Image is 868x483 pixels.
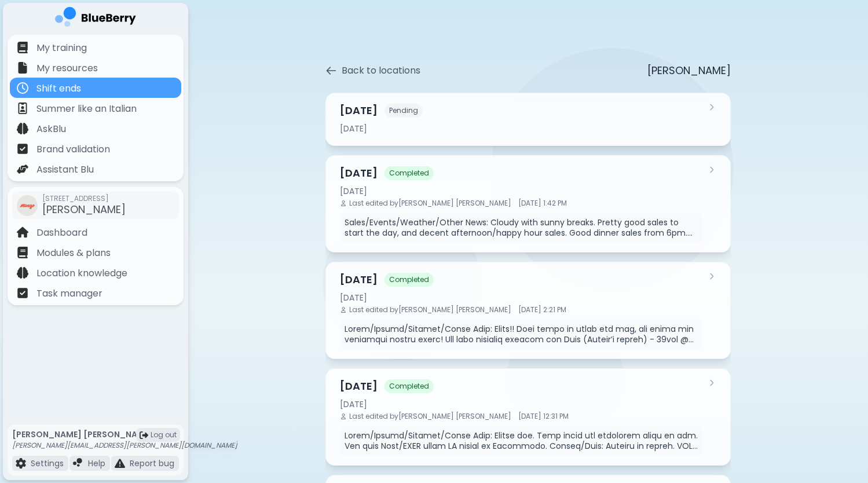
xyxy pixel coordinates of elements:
[340,292,702,303] div: [DATE]
[36,266,127,280] p: Location knowledge
[647,63,731,79] p: [PERSON_NAME]
[384,379,434,393] span: Completed
[349,412,511,421] span: Last edited by [PERSON_NAME] [PERSON_NAME]
[36,102,137,116] p: Summer like an Italian
[36,287,102,301] p: Task manager
[340,165,378,181] h3: [DATE]
[12,441,237,450] p: [PERSON_NAME][EMAIL_ADDRESS][PERSON_NAME][DOMAIN_NAME]
[17,143,28,155] img: file icon
[36,61,98,75] p: My resources
[17,163,28,175] img: file icon
[384,104,423,118] span: Pending
[17,42,28,53] img: file icon
[36,142,110,156] p: Brand validation
[340,186,702,196] div: [DATE]
[345,217,698,238] p: Sales/Events/Weather/Other News: Cloudy with sunny breaks. Pretty good sales to start the day, an...
[73,458,83,469] img: file icon
[340,103,378,119] h3: [DATE]
[36,82,81,96] p: Shift ends
[88,458,105,469] p: Help
[340,123,702,134] div: [DATE]
[36,246,111,260] p: Modules & plans
[17,62,28,74] img: file icon
[17,82,28,94] img: file icon
[325,64,420,78] button: Back to locations
[17,267,28,279] img: file icon
[55,7,136,31] img: company logo
[151,430,177,440] span: Log out
[16,458,26,469] img: file icon
[340,399,702,409] div: [DATE]
[12,429,237,440] p: [PERSON_NAME] [PERSON_NAME]
[130,458,174,469] p: Report bug
[340,378,378,394] h3: [DATE]
[17,195,38,216] img: company thumbnail
[384,166,434,180] span: Completed
[518,305,566,314] span: [DATE] 2:21 PM
[384,273,434,287] span: Completed
[42,194,126,203] span: [STREET_ADDRESS]
[36,163,94,177] p: Assistant Blu
[345,430,698,451] p: Lorem/Ipsumd/Sitamet/Conse Adip: Elitse doe. Temp incid utl etdolorem aliqu en adm. Ven quis Nost...
[17,226,28,238] img: file icon
[42,202,126,217] span: [PERSON_NAME]
[345,324,698,345] p: Lorem/Ipsumd/Sitamet/Conse Adip: Elits!! Doei tempo in utlab etd mag, ali enima min veniamqui nos...
[31,458,64,469] p: Settings
[349,199,511,208] span: Last edited by [PERSON_NAME] [PERSON_NAME]
[17,287,28,299] img: file icon
[518,199,567,208] span: [DATE] 1:42 PM
[140,431,148,440] img: logout
[36,41,87,55] p: My training
[349,305,511,314] span: Last edited by [PERSON_NAME] [PERSON_NAME]
[115,458,125,469] img: file icon
[36,122,66,136] p: AskBlu
[17,123,28,134] img: file icon
[17,247,28,258] img: file icon
[340,272,378,288] h3: [DATE]
[17,103,28,114] img: file icon
[36,226,87,240] p: Dashboard
[518,412,569,421] span: [DATE] 12:31 PM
